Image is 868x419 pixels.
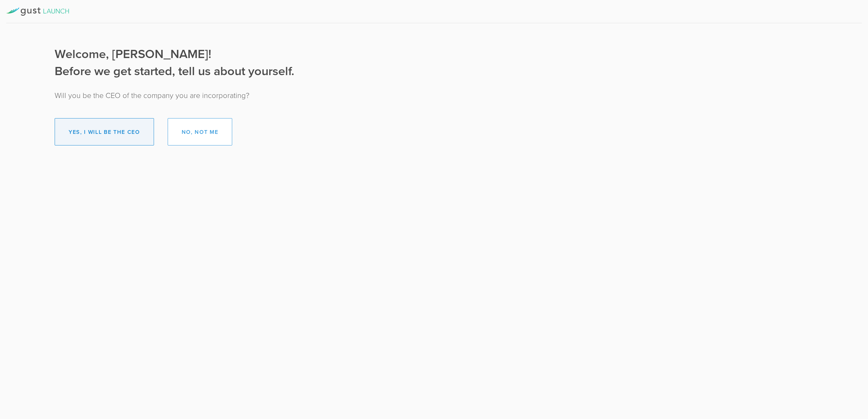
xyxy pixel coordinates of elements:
[55,118,154,145] button: Yes, I will be the CEO
[55,90,294,101] div: Will you be the CEO of the company you are incorporating?
[55,63,294,80] div: Before we get started, tell us about yourself.
[168,118,233,145] button: No, not me
[55,46,294,63] div: Welcome, [PERSON_NAME]!
[834,366,868,399] iframe: Chat Widget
